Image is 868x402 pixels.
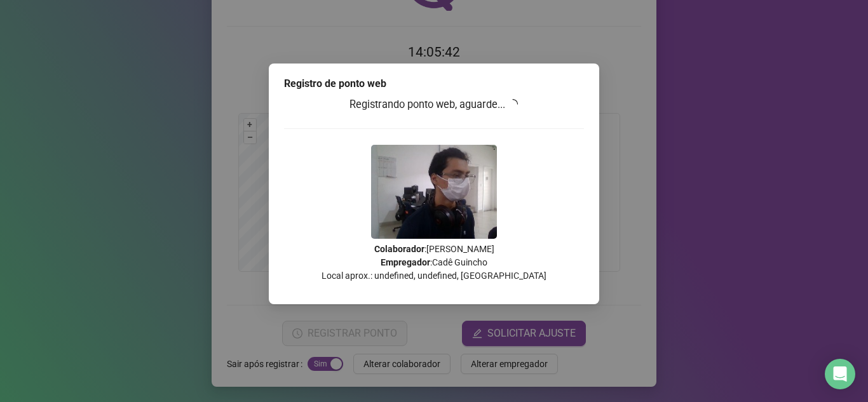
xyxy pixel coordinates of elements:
[371,145,497,239] img: Z
[284,243,584,283] p: : [PERSON_NAME] : Cadê Guincho Local aprox.: undefined, undefined, [GEOGRAPHIC_DATA]
[284,76,584,91] div: Registro de ponto web
[374,244,424,254] strong: Colaborador
[381,257,430,267] strong: Empregador
[508,99,518,109] span: loading
[284,97,584,113] h3: Registrando ponto web, aguarde...
[825,359,855,389] div: Open Intercom Messenger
